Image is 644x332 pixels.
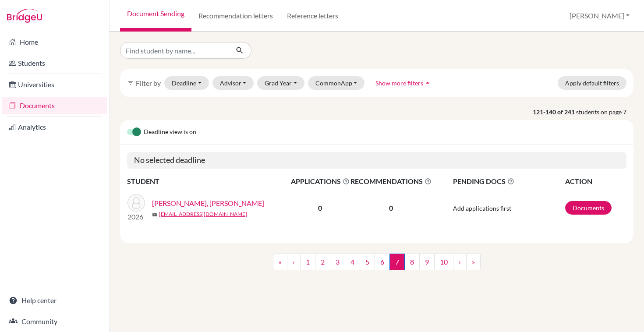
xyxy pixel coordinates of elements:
img: Bridge-U [7,9,42,23]
span: Show more filters [375,79,423,87]
a: Students [2,54,107,72]
button: Show more filtersarrow_drop_up [368,76,439,90]
a: Help center [2,292,107,309]
h5: No selected deadline [127,152,626,169]
p: 0 [350,203,432,213]
i: arrow_drop_up [423,78,432,87]
a: [EMAIL_ADDRESS][DOMAIN_NAME] [159,210,247,218]
a: 1 [300,254,315,270]
span: Filter by [136,79,161,87]
a: 3 [330,254,345,270]
a: ‹ [287,254,301,270]
a: Documents [2,97,107,114]
button: CommonApp [308,76,365,90]
th: STUDENT [127,176,290,187]
strong: 121-140 of 241 [533,107,576,117]
a: Documents [565,201,612,215]
span: Deadline view is on [144,127,196,138]
p: 2026 [127,212,145,222]
i: filter_list [127,79,134,86]
span: 7 [389,254,405,270]
img: Morris, Jackson [127,194,145,212]
a: « [273,254,287,270]
a: 9 [419,254,435,270]
button: Advisor [212,76,254,90]
span: RECOMMENDATIONS [350,176,432,187]
a: 8 [404,254,420,270]
a: Home [2,33,107,51]
a: 4 [345,254,360,270]
button: Apply default filters [558,76,626,90]
a: › [453,254,467,270]
span: PENDING DOCS [453,176,565,187]
button: Grad Year [257,76,304,90]
a: 5 [360,254,375,270]
a: [PERSON_NAME], [PERSON_NAME] [152,198,264,208]
a: 10 [434,254,453,270]
button: Deadline [164,76,209,90]
input: Find student by name... [120,42,229,59]
span: Add applications first [453,205,511,212]
nav: ... [273,254,481,277]
a: Universities [2,76,107,93]
a: » [466,254,481,270]
th: ACTION [565,176,626,187]
span: students on page 7 [576,107,633,117]
span: APPLICATIONS [291,176,350,187]
button: [PERSON_NAME] [566,7,633,24]
a: Analytics [2,118,107,136]
b: 0 [318,204,322,212]
span: mail [152,212,157,217]
a: Community [2,313,107,330]
a: 6 [375,254,390,270]
a: 2 [315,254,330,270]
